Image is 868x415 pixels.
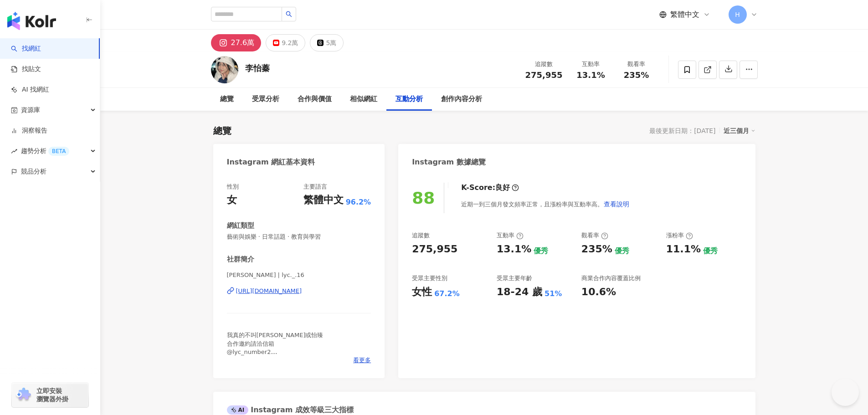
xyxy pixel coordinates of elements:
[266,34,305,51] button: 9.2萬
[832,379,859,406] iframe: Help Scout Beacon - Open
[461,195,630,213] div: 近期一到三個月發文頻率正常，且漲粉率與互動率高。
[666,242,701,256] div: 11.1%
[544,289,562,299] div: 51%
[497,231,524,240] div: 互動率
[461,183,519,193] div: K-Score :
[434,289,460,299] div: 67.2%
[227,233,371,241] span: 藝術與娛樂 · 日常話題 · 教育與學習
[15,388,32,402] img: chrome extension
[495,183,510,193] div: 良好
[624,71,649,80] span: 235%
[231,36,255,49] div: 27.6萬
[581,285,616,299] div: 10.6%
[227,287,371,295] a: [URL][DOMAIN_NAME]
[576,71,605,80] span: 13.1%
[581,242,612,256] div: 235%
[649,127,715,134] div: 最後更新日期：[DATE]
[670,10,699,20] span: 繁體中文
[227,221,254,231] div: 網紅類型
[412,189,435,207] div: 88
[574,60,608,69] div: 互動率
[282,36,298,49] div: 9.2萬
[525,70,563,80] span: 275,955
[395,94,423,105] div: 互動分析
[326,36,336,49] div: 5萬
[412,285,432,299] div: 女性
[412,231,430,240] div: 追蹤數
[21,161,46,182] span: 競品分析
[11,65,41,74] a: 找貼文
[525,60,563,69] div: 追蹤數
[703,246,718,256] div: 優秀
[353,356,371,364] span: 看更多
[534,246,548,256] div: 優秀
[7,12,56,30] img: logo
[346,197,371,207] span: 96.2%
[666,231,693,240] div: 漲粉率
[412,274,447,282] div: 受眾主要性別
[252,94,279,105] div: 受眾分析
[227,183,239,191] div: 性別
[21,100,40,120] span: 資源庫
[211,34,262,51] button: 27.6萬
[227,405,354,415] div: Instagram 成效等級三大指標
[615,246,629,256] div: 優秀
[581,274,641,282] div: 商業合作內容覆蓋比例
[36,387,68,403] span: 立即安裝 瀏覽器外掛
[236,287,302,295] div: [URL][DOMAIN_NAME]
[245,62,270,74] div: 李怡蓁
[227,255,254,264] div: 社群簡介
[12,383,88,407] a: chrome extension立即安裝 瀏覽器外掛
[735,10,740,20] span: H
[11,44,41,53] a: search找網紅
[310,34,344,51] button: 5萬
[11,85,49,94] a: AI 找網紅
[619,60,654,69] div: 觀看率
[227,332,338,372] span: 我真的不叫[PERSON_NAME]或怡臻 合作邀約請洽信箱 @lyc_number2 ✉️[EMAIL_ADDRESS][DOMAIN_NAME] 🎬⬇️
[213,124,231,137] div: 總覽
[603,195,630,213] button: 查看說明
[412,157,486,167] div: Instagram 數據總覽
[211,56,238,83] img: KOL Avatar
[581,231,608,240] div: 觀看率
[227,405,249,415] div: AI
[286,11,292,17] span: search
[48,147,69,156] div: BETA
[497,285,542,299] div: 18-24 歲
[412,242,457,256] div: 275,955
[11,148,17,154] span: rise
[227,271,371,279] span: [PERSON_NAME] | lyc._.16
[21,141,69,161] span: 趨勢分析
[441,94,482,105] div: 創作內容分析
[298,94,332,105] div: 合作與價值
[303,183,327,191] div: 主要語言
[220,94,234,105] div: 總覽
[724,125,755,137] div: 近三個月
[11,126,47,135] a: 洞察報告
[227,157,315,167] div: Instagram 網紅基本資料
[303,193,344,207] div: 繁體中文
[497,242,531,256] div: 13.1%
[497,274,532,282] div: 受眾主要年齡
[604,200,629,208] span: 查看說明
[350,94,377,105] div: 相似網紅
[227,193,237,207] div: 女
